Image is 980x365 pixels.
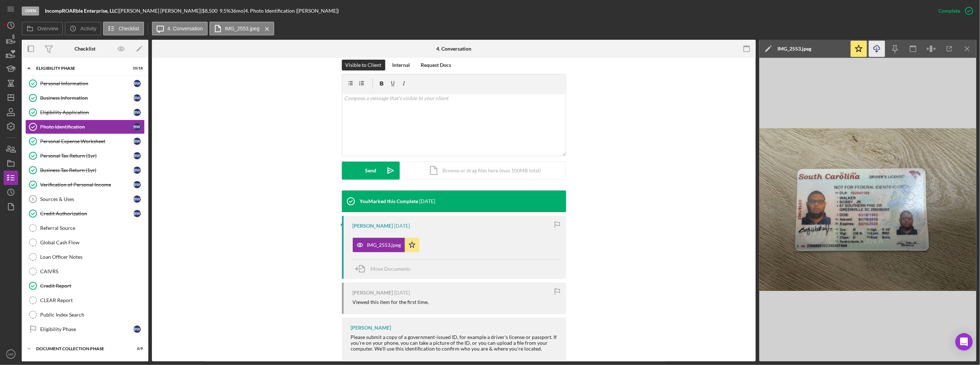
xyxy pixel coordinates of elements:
div: B W [133,210,141,217]
div: Eligibility Phase [40,326,133,332]
time: 2025-09-15 19:17 [420,198,436,204]
button: Checklist [103,22,144,35]
label: Overview [37,26,58,31]
a: Global Cash Flow [25,235,145,250]
a: 9Sources & UsesBW [25,192,145,206]
div: [PERSON_NAME] [PERSON_NAME] | [119,8,202,14]
a: Credit Report [25,279,145,293]
div: Viewed this item for the first time. [353,299,429,305]
div: IMG_2553.jpeg [367,242,401,248]
text: MR [8,352,14,356]
a: Personal InformationBW [25,76,145,91]
div: B W [133,80,141,87]
div: Public Index Search [40,312,144,318]
div: [PERSON_NAME] [351,325,391,331]
button: IMG_2553.jpeg [209,22,275,35]
label: Activity [80,26,96,31]
div: Personal Expense Worksheet [40,138,133,144]
label: Checklist [119,26,139,31]
div: Business Information [40,95,133,101]
div: | [45,8,119,14]
button: Activity [65,22,101,35]
a: Eligibility PhaseBW [25,322,145,336]
div: Open Intercom Messenger [955,333,973,351]
button: Visible to Client [342,60,385,70]
div: CLEAR Report [40,297,144,303]
div: Eligibility Application [40,109,133,115]
a: Verification of Personal IncomeBW [25,177,145,192]
div: Global Cash Flow [40,240,144,245]
a: CAIVRS [25,264,145,279]
div: | 4. Photo Identification ([PERSON_NAME]) [243,8,339,14]
div: B W [133,181,141,188]
span: $8,500 [202,8,217,14]
div: Personal Information [40,81,133,86]
button: Internal [389,60,414,70]
div: [PERSON_NAME] [353,290,393,296]
div: Open [22,7,39,16]
div: B W [133,326,141,333]
div: Business Tax Return (1yr) [40,167,133,173]
a: CLEAR Report [25,293,145,308]
div: Document Collection Phase [36,347,125,351]
b: IncompROARble Enterprise, LLC [45,8,118,14]
a: Business InformationBW [25,91,145,105]
div: 10 / 18 [130,66,143,70]
a: Eligibility ApplicationBW [25,105,145,120]
a: Public Index Search [25,308,145,322]
div: [PERSON_NAME] [353,223,393,229]
time: 2025-09-12 01:12 [394,290,410,296]
div: Verification of Personal Income [40,182,133,188]
div: Please submit a copy of a government-issued ID, for example a driver's license or passport. If yo... [351,334,559,352]
div: Sources & Uses [40,196,133,202]
div: B W [133,196,141,203]
div: B W [133,94,141,102]
div: Complete [938,4,960,18]
a: Personal Tax Return (1yr)BW [25,149,145,163]
time: 2025-09-12 01:13 [394,223,410,229]
div: Loan Officer Notes [40,254,144,260]
button: Move Documents [353,260,418,278]
div: Checklist [75,46,96,52]
div: 36 mo [230,8,243,14]
div: Credit Report [40,283,144,289]
div: IMG_2553.jpeg [777,46,811,52]
span: Move Documents [371,266,411,272]
div: Visible to Client [345,60,382,70]
div: Send [365,162,376,180]
a: Personal Expense WorksheetBW [25,134,145,149]
button: Send [342,162,400,180]
button: 4. Conversation [152,22,208,35]
a: Loan Officer Notes [25,250,145,264]
div: Request Docs [421,60,451,70]
div: 4. Conversation [436,46,471,52]
div: Internal [393,60,410,70]
div: Photo Identification [40,124,133,130]
div: B W [133,123,141,130]
div: CAIVRS [40,269,144,274]
div: 9.5 % [220,8,230,14]
button: Request Docs [417,60,455,70]
label: 4. Conversation [167,26,203,31]
div: Credit Authorization [40,211,133,216]
button: Complete [931,4,976,18]
div: B W [133,167,141,174]
button: Overview [22,22,63,35]
div: B W [133,152,141,159]
img: Preview [759,58,976,361]
div: Eligibility Phase [36,66,125,70]
div: You Marked this Complete [360,198,419,204]
button: IMG_2553.jpeg [353,238,419,252]
div: B W [133,138,141,145]
button: MR [4,347,18,361]
div: 0 / 9 [130,347,143,351]
label: IMG_2553.jpeg [225,26,260,31]
div: B W [133,109,141,116]
div: Personal Tax Return (1yr) [40,153,133,159]
a: Referral Source [25,221,145,235]
a: Photo IdentificationBW [25,120,145,134]
a: Credit AuthorizationBW [25,206,145,221]
a: Business Tax Return (1yr)BW [25,163,145,177]
div: Referral Source [40,225,144,231]
tspan: 9 [32,197,34,201]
